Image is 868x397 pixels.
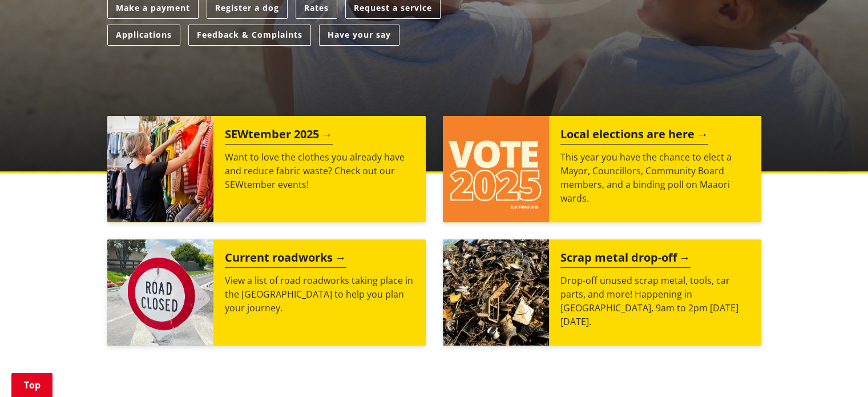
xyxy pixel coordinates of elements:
p: Want to love the clothes you already have and reduce fabric waste? Check out our SEWtember events! [225,150,414,191]
img: Vote 2025 [443,116,549,222]
a: Feedback & Complaints [188,25,311,46]
iframe: Messenger Launcher [815,349,857,390]
img: Road closed sign [107,239,213,346]
img: Scrap metal collection [443,239,549,346]
h2: Current roadworks [225,251,346,268]
h2: Scrap metal drop-off [560,251,691,268]
p: View a list of road roadworks taking place in the [GEOGRAPHIC_DATA] to help you plan your journey. [225,274,414,315]
p: Drop-off unused scrap metal, tools, car parts, and more! Happening in [GEOGRAPHIC_DATA], 9am to 2... [560,274,750,328]
a: Have your say [319,25,399,46]
a: Applications [107,25,180,46]
a: Current roadworks View a list of road roadworks taking place in the [GEOGRAPHIC_DATA] to help you... [107,239,426,346]
a: SEWtember 2025 Want to love the clothes you already have and reduce fabric waste? Check out our S... [107,116,426,222]
p: This year you have the chance to elect a Mayor, Councillors, Community Board members, and a bindi... [560,150,750,205]
h2: Local elections are here [560,127,708,145]
a: Top [11,373,53,397]
h2: SEWtember 2025 [225,127,333,145]
a: Local elections are here This year you have the chance to elect a Mayor, Councillors, Community B... [443,116,761,222]
img: SEWtember [107,116,213,222]
a: A massive pile of rusted scrap metal, including wheels and various industrial parts, under a clea... [443,239,761,346]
